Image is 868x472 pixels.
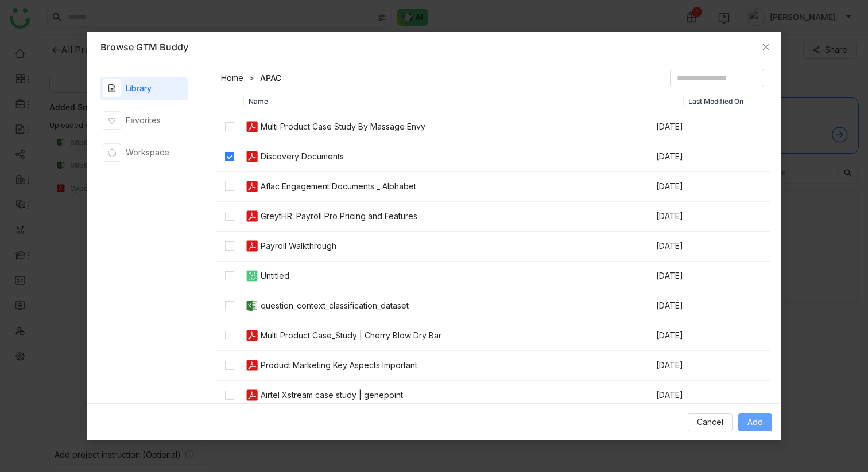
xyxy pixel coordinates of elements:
[655,202,741,232] td: [DATE]
[261,120,425,133] div: Multi Product Case Study By Massage Envy
[655,321,741,351] td: [DATE]
[261,210,417,223] div: GreytHR: Payroll Pro Pricing and Features
[245,120,259,134] img: pdf.svg
[245,209,259,223] img: pdf.svg
[100,41,768,53] div: Browse GTM Buddy
[688,413,733,431] button: Cancel
[655,381,741,411] td: [DATE]
[245,299,259,313] img: xlsx.svg
[244,92,684,112] th: Name
[684,92,770,112] th: Last Modified On
[261,270,289,282] div: Untitled
[261,329,441,342] div: Multi Product Case_Study | Cherry Blow Dry Bar
[655,262,741,291] td: [DATE]
[260,72,281,84] a: APAC
[126,146,169,159] div: Workspace
[221,72,243,84] a: Home
[245,180,259,193] img: pdf.svg
[261,240,336,252] div: Payroll Walkthrough
[245,239,259,253] img: pdf.svg
[261,389,403,401] div: Airtel Xstream case study | genepoint
[261,180,416,193] div: Aflac Engagement Documents _ Alphabet
[126,114,161,127] div: Favorites
[738,413,772,431] button: Add
[245,358,259,372] img: pdf.svg
[261,150,344,163] div: Discovery Documents
[655,232,741,262] td: [DATE]
[655,112,741,142] td: [DATE]
[655,172,741,202] td: [DATE]
[697,416,723,428] span: Cancel
[655,291,741,321] td: [DATE]
[261,359,417,372] div: Product Marketing Key Aspects Important
[245,269,259,283] img: paper.svg
[750,32,781,63] button: Close
[747,416,763,428] span: Add
[245,329,259,342] img: pdf.svg
[245,388,259,402] img: pdf.svg
[655,351,741,381] td: [DATE]
[655,142,741,172] td: [DATE]
[261,299,409,312] div: question_context_classification_dataset
[245,150,259,163] img: pdf.svg
[126,82,152,95] div: Library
